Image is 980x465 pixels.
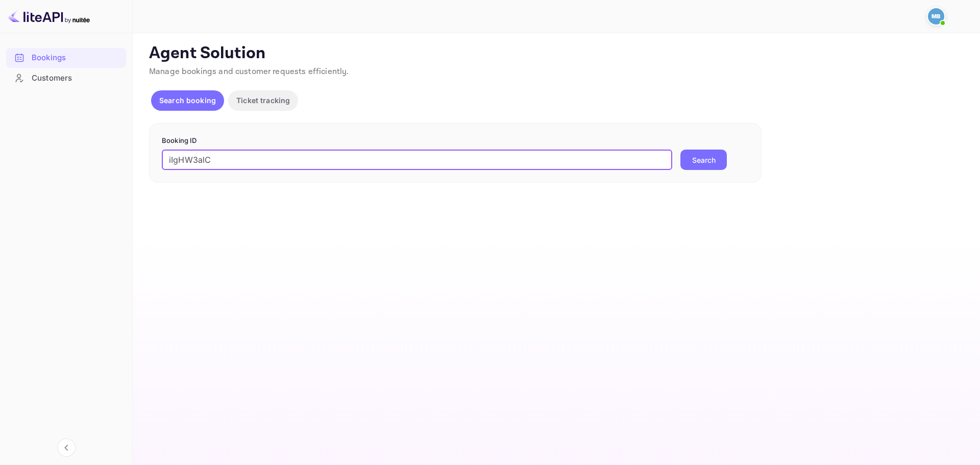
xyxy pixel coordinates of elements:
button: Search [680,150,727,170]
a: Customers [6,68,126,87]
p: Booking ID [162,136,749,146]
img: Mohcine Belkhir [928,8,944,25]
div: Customers [32,72,121,84]
a: Bookings [6,48,126,67]
p: Agent Solution [149,43,962,64]
span: Manage bookings and customer requests efficiently. [149,66,349,77]
div: Customers [6,68,126,88]
input: Enter Booking ID (e.g., 63782194) [162,150,672,170]
div: Bookings [6,48,126,68]
p: Search booking [159,95,216,106]
div: Bookings [32,52,121,64]
img: LiteAPI logo [8,8,90,25]
p: Ticket tracking [236,95,290,106]
button: Collapse navigation [57,438,76,457]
